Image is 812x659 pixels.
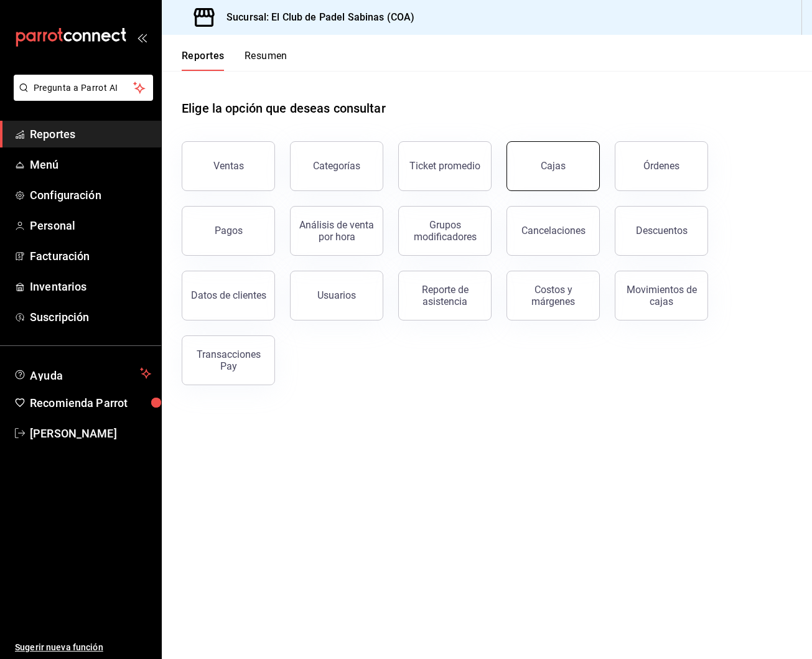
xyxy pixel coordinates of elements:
[615,271,708,320] button: Movimientos de cajas
[398,141,492,191] button: Ticket promedio
[506,141,600,191] button: Cajas
[182,141,275,191] button: Ventas
[182,99,386,118] h1: Elige la opción que deseas consultar
[182,50,225,71] button: Reportes
[14,75,153,101] button: Pregunta a Parrot AI
[182,335,275,385] button: Transacciones Pay
[30,366,135,381] span: Ayuda
[521,225,586,236] div: Cancelaciones
[406,219,483,243] div: Grupos modificadores
[215,225,243,236] div: Pagos
[30,278,151,295] span: Inventarios
[506,271,600,320] button: Costos y márgenes
[34,82,134,95] span: Pregunta a Parrot AI
[30,126,151,143] span: Reportes
[245,50,287,71] button: Resumen
[317,289,356,301] div: Usuarios
[190,348,267,372] div: Transacciones Pay
[290,206,383,256] button: Análisis de venta por hora
[398,271,492,320] button: Reporte de asistencia
[636,225,688,236] div: Descuentos
[541,160,566,172] div: Cajas
[643,160,679,172] div: Órdenes
[137,32,147,42] button: open_drawer_menu
[213,160,244,172] div: Ventas
[313,160,360,172] div: Categorías
[515,284,592,307] div: Costos y márgenes
[217,10,414,25] h3: Sucursal: El Club de Padel Sabinas (COA)
[30,156,151,173] span: Menú
[191,289,266,301] div: Datos de clientes
[406,284,483,307] div: Reporte de asistencia
[615,141,708,191] button: Órdenes
[182,206,275,256] button: Pagos
[398,206,492,256] button: Grupos modificadores
[290,141,383,191] button: Categorías
[290,271,383,320] button: Usuarios
[623,284,700,307] div: Movimientos de cajas
[30,309,151,325] span: Suscripción
[409,160,480,172] div: Ticket promedio
[298,219,375,243] div: Análisis de venta por hora
[182,271,275,320] button: Datos de clientes
[615,206,708,256] button: Descuentos
[30,187,151,203] span: Configuración
[30,248,151,264] span: Facturación
[182,50,287,71] div: navigation tabs
[30,395,151,411] span: Recomienda Parrot
[15,641,151,654] span: Sugerir nueva función
[9,90,153,103] a: Pregunta a Parrot AI
[30,217,151,234] span: Personal
[30,425,151,442] span: [PERSON_NAME]
[506,206,600,256] button: Cancelaciones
